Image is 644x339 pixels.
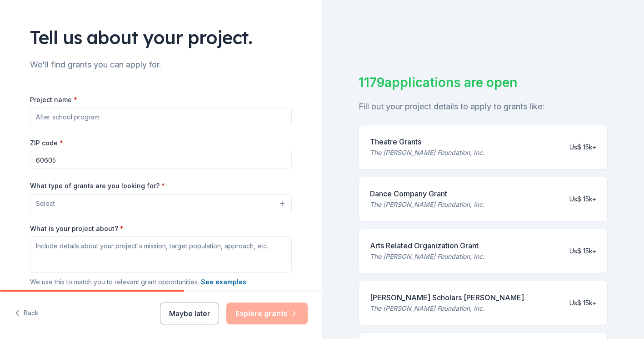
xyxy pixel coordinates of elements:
[30,151,292,169] input: 12345 (U.S. only)
[370,303,524,314] div: The [PERSON_NAME] Foundation, Inc.
[370,240,484,251] div: Arts Related Organization Grant
[569,194,596,205] div: Us$ 15k+
[36,198,55,209] span: Select
[370,188,484,199] div: Dance Company Grant
[30,181,165,190] label: What type of grants are you looking for?
[370,292,524,303] div: [PERSON_NAME] Scholars [PERSON_NAME]
[370,199,484,210] div: The [PERSON_NAME] Foundation, Inc.
[30,25,292,50] div: Tell us about your project.
[30,194,292,213] button: Select
[569,298,596,308] div: Us$ 15k+
[30,108,292,126] input: After school program
[30,224,124,233] label: What is your project about?
[370,251,484,262] div: The [PERSON_NAME] Foundation, Inc.
[569,142,596,153] div: Us$ 15k+
[30,139,63,148] label: ZIP code
[30,278,246,286] span: We use this to match you to relevant grant opportunities.
[160,303,219,324] button: Maybe later
[370,147,484,158] div: The [PERSON_NAME] Foundation, Inc.
[15,304,39,323] button: Back
[370,136,484,147] div: Theatre Grants
[30,95,77,104] label: Project name
[359,99,608,114] div: Fill out your project details to apply to grants like:
[359,73,608,92] div: 1179 applications are open
[569,246,596,257] div: Us$ 15k+
[201,277,246,288] button: See examples
[30,57,292,72] div: We'll find grants you can apply for.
